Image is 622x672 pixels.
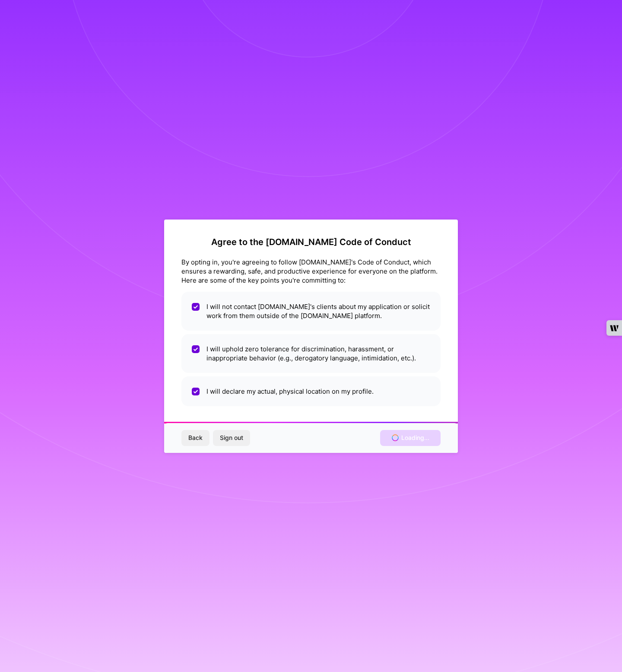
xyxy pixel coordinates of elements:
button: Sign out [213,430,250,446]
span: Sign out [220,433,243,442]
li: I will not contact [DOMAIN_NAME]'s clients about my application or solicit work from them outside... [181,292,441,331]
div: By opting in, you're agreeing to follow [DOMAIN_NAME]'s Code of Conduct, which ensures a rewardin... [181,258,441,285]
h2: Agree to the [DOMAIN_NAME] Code of Conduct [181,237,441,247]
li: I will declare my actual, physical location on my profile. [181,376,441,406]
li: I will uphold zero tolerance for discrimination, harassment, or inappropriate behavior (e.g., der... [181,334,441,373]
button: Back [181,430,209,446]
span: Back [188,433,203,442]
